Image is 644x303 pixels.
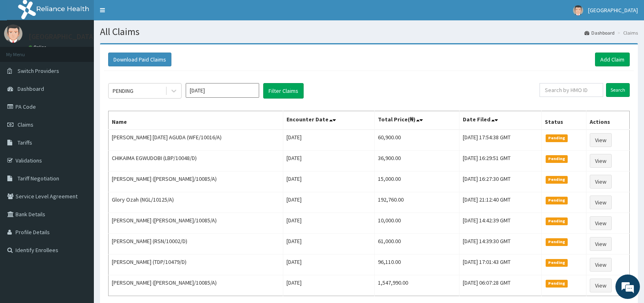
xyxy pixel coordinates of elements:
[460,171,541,192] td: [DATE] 16:27:30 GMT
[283,171,374,192] td: [DATE]
[546,280,568,287] span: Pending
[546,259,568,266] span: Pending
[590,258,612,272] a: View
[375,151,460,171] td: 36,900.00
[460,130,541,151] td: [DATE] 17:54:38 GMT
[100,26,638,37] h1: All Claims
[375,255,460,275] td: 96,110.00
[375,171,460,192] td: 15,000.00
[540,83,603,97] input: Search by HMO ID
[186,83,259,98] input: Select Month and Year
[590,216,612,230] a: View
[109,213,283,234] td: [PERSON_NAME] ([PERSON_NAME]/10085/A)
[590,279,612,292] a: View
[283,111,374,130] th: Encounter Date
[546,217,568,225] span: Pending
[590,133,612,147] a: View
[588,7,638,14] span: [GEOGRAPHIC_DATA]
[263,83,304,99] button: Filter Claims
[586,111,629,130] th: Actions
[109,234,283,255] td: [PERSON_NAME] (RSN/10002/D)
[18,121,33,128] span: Claims
[460,111,541,130] th: Date Filed
[590,154,612,168] a: View
[460,192,541,213] td: [DATE] 21:12:40 GMT
[615,29,638,36] li: Claims
[460,275,541,296] td: [DATE] 06:07:28 GMT
[573,5,583,15] img: User Image
[109,255,283,275] td: [PERSON_NAME] (TDP/10479/D)
[375,275,460,296] td: 1,547,990.00
[546,134,568,142] span: Pending
[113,87,133,95] div: PENDING
[541,111,586,130] th: Status
[4,24,22,43] img: User Image
[18,85,44,92] span: Dashboard
[109,275,283,296] td: [PERSON_NAME] ([PERSON_NAME]/10085/A)
[460,234,541,255] td: [DATE] 14:39:30 GMT
[375,130,460,151] td: 60,900.00
[460,151,541,171] td: [DATE] 16:29:51 GMT
[590,237,612,251] a: View
[283,213,374,234] td: [DATE]
[460,255,541,275] td: [DATE] 17:01:43 GMT
[546,155,568,162] span: Pending
[375,192,460,213] td: 192,760.00
[375,111,460,130] th: Total Price(₦)
[283,130,374,151] td: [DATE]
[29,44,48,50] a: Online
[460,213,541,234] td: [DATE] 14:42:39 GMT
[283,151,374,171] td: [DATE]
[109,130,283,151] td: [PERSON_NAME] [DATE] AGUDA (WFE/10016/A)
[546,176,568,183] span: Pending
[109,151,283,171] td: CHIKAIMA EGWUDOBI (LBP/10048/D)
[283,192,374,213] td: [DATE]
[584,29,615,36] a: Dashboard
[590,195,612,209] a: View
[108,53,171,66] button: Download Paid Claims
[18,67,59,75] span: Switch Providers
[109,192,283,213] td: Glory Ozah (NGL/10125/A)
[606,83,630,97] input: Search
[546,197,568,204] span: Pending
[109,111,283,130] th: Name
[546,238,568,246] span: Pending
[595,53,630,66] a: Add Claim
[283,234,374,255] td: [DATE]
[18,139,32,146] span: Tariffs
[283,255,374,275] td: [DATE]
[29,33,96,40] p: [GEOGRAPHIC_DATA]
[109,171,283,192] td: [PERSON_NAME] ([PERSON_NAME]/10085/A)
[375,213,460,234] td: 10,000.00
[283,275,374,296] td: [DATE]
[18,175,59,182] span: Tariff Negotiation
[375,234,460,255] td: 61,000.00
[590,175,612,189] a: View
